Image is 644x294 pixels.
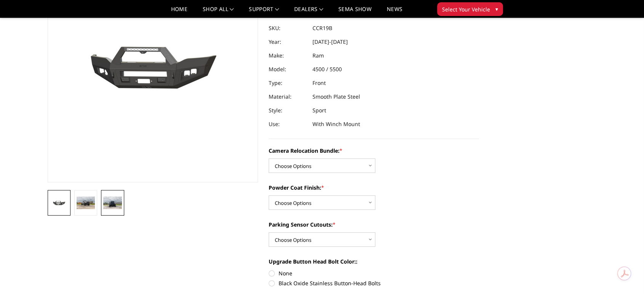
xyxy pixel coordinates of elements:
img: 2019-2025 Ram 2500-3500 - A2 Series - Sport Front Bumper (winch mount) [77,197,95,209]
dt: Make: [269,49,307,62]
span: ▾ [495,5,498,13]
dd: Ram [312,49,324,62]
iframe: Chat Widget [606,257,644,294]
label: Parking Sensor Cutouts: [269,220,479,228]
label: Black Oxide Stainless Button-Head Bolts [269,279,479,287]
dd: Front [312,76,326,90]
dd: Smooth Plate Steel [312,90,360,104]
dd: Sport [312,104,326,117]
label: Camera Relocation Bundle: [269,147,479,155]
label: Upgrade Button Head Bolt Color:: [269,257,479,265]
a: shop all [203,6,234,18]
dt: Type: [269,76,307,90]
button: Select Your Vehicle [437,2,503,16]
dt: Style: [269,104,307,117]
dd: With Winch Mount [312,117,360,131]
dt: Material: [269,90,307,104]
label: None [269,269,479,277]
a: News [387,6,402,18]
a: Home [171,6,187,18]
img: 2019-2025 Ram 2500-3500 - A2 Series - Sport Front Bumper (winch mount) [103,197,122,209]
dd: CCR19B [312,21,332,35]
span: Select Your Vehicle [442,5,490,13]
dt: Use: [269,117,307,131]
dd: 4500 / 5500 [312,62,342,76]
a: Support [249,6,279,18]
label: Powder Coat Finish: [269,184,479,192]
dt: Year: [269,35,307,49]
dd: [DATE]-[DATE] [312,35,348,49]
dt: SKU: [269,21,307,35]
a: SEMA Show [338,6,372,18]
dt: Model: [269,62,307,76]
a: Dealers [294,6,323,18]
img: 2019-2025 Ram 2500-3500 - A2 Series - Sport Front Bumper (winch mount) [50,199,68,207]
